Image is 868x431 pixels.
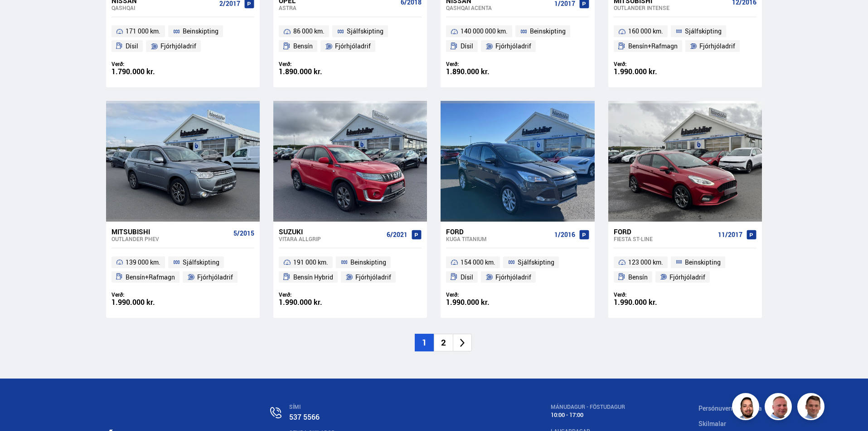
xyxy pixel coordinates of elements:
span: 6/2021 [387,231,407,238]
a: Ford Fiesta ST-LINE 11/2017 123 000 km. Beinskipting Bensín Fjórhjóladrif Verð: 1.990.000 kr. [608,222,762,318]
div: Verð: [112,61,183,67]
span: Fjórhjóladrif [669,272,705,283]
span: Sjálfskipting [183,257,219,268]
span: Beinskipting [183,26,218,37]
div: Qashqai ACENTA [446,5,550,11]
span: Fjórhjóladrif [160,41,196,52]
div: Kuga TITANIUM [446,236,550,242]
span: Beinskipting [530,26,566,37]
span: 5/2015 [233,230,254,237]
div: 1.990.000 kr. [112,298,183,306]
span: 123 000 km. [628,257,663,268]
div: Ford [614,227,714,236]
span: Bensín+Rafmagn [628,41,678,52]
div: 1.990.000 kr. [614,298,685,306]
a: 537 5566 [289,412,320,422]
div: Vitara ALLGRIP [279,236,383,242]
div: SÍMI [289,404,477,410]
div: 1.890.000 kr. [446,68,518,76]
span: Sjálfskipting [347,26,383,37]
div: 1.990.000 kr. [446,298,518,306]
span: 160 000 km. [628,26,663,37]
span: Fjórhjóladrif [355,272,391,283]
span: Beinskipting [350,257,386,268]
div: 1.890.000 kr. [279,68,350,76]
span: 140 000 000 km. [461,26,508,37]
span: 1/2016 [554,231,575,238]
span: Fjórhjóladrif [495,41,531,52]
div: Ford [446,227,550,236]
span: 86 000 km. [293,26,325,37]
span: 154 000 km. [461,257,495,268]
span: Dísil [461,41,473,52]
img: n0V2lOsqF3l1V2iz.svg [270,407,281,418]
div: Verð: [446,291,518,298]
span: Fjórhjóladrif [197,272,233,283]
span: Bensín Hybrid [293,272,333,283]
span: 171 000 km. [126,26,160,37]
div: 1.990.000 kr. [614,68,685,76]
span: 139 000 km. [126,257,160,268]
img: siFngHWaQ9KaOqBr.png [766,394,793,422]
a: Persónuverndarstefna [698,404,762,412]
img: FbJEzSuNWCJXmdc-.webp [799,394,826,422]
div: Outlander INTENSE [614,5,728,11]
div: Fiesta ST-LINE [614,236,714,242]
span: Fjórhjóladrif [495,272,531,283]
span: Dísil [461,272,473,283]
div: Qashqai [112,5,216,11]
span: 11/2017 [718,231,742,238]
li: 2 [434,334,453,351]
div: Verð: [279,61,350,67]
div: Verð: [446,61,518,67]
span: Sjálfskipting [685,26,722,37]
div: ASTRA [279,5,397,11]
div: Verð: [614,291,685,298]
span: Sjálfskipting [518,257,554,268]
span: Bensín+Rafmagn [126,272,175,283]
div: Outlander PHEV [112,236,230,242]
button: Opna LiveChat spjallviðmót [7,4,34,31]
div: MÁNUDAGUR - FÖSTUDAGUR [551,404,625,410]
div: 1.790.000 kr. [112,68,183,76]
img: nhp88E3Fdnt1Opn2.png [733,394,761,422]
span: Bensín [293,41,313,52]
li: 1 [415,334,434,351]
span: Dísil [126,41,138,52]
span: Fjórhjóladrif [699,41,735,52]
a: Suzuki Vitara ALLGRIP 6/2021 191 000 km. Beinskipting Bensín Hybrid Fjórhjóladrif Verð: 1.990.000... [273,222,427,318]
div: Verð: [614,61,685,67]
span: Fjórhjóladrif [335,41,371,52]
div: Suzuki [279,227,383,236]
span: Bensín [628,272,648,283]
a: Skilmalar [698,419,726,428]
div: 10:00 - 17:00 [551,412,625,418]
span: 191 000 km. [293,257,328,268]
div: Verð: [112,291,183,298]
div: Verð: [279,291,350,298]
div: Mitsubishi [112,227,230,236]
div: 1.990.000 kr. [279,298,350,306]
a: Mitsubishi Outlander PHEV 5/2015 139 000 km. Sjálfskipting Bensín+Rafmagn Fjórhjóladrif Verð: 1.9... [106,222,260,318]
span: Beinskipting [685,257,721,268]
a: Ford Kuga TITANIUM 1/2016 154 000 km. Sjálfskipting Dísil Fjórhjóladrif Verð: 1.990.000 kr. [441,222,594,318]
